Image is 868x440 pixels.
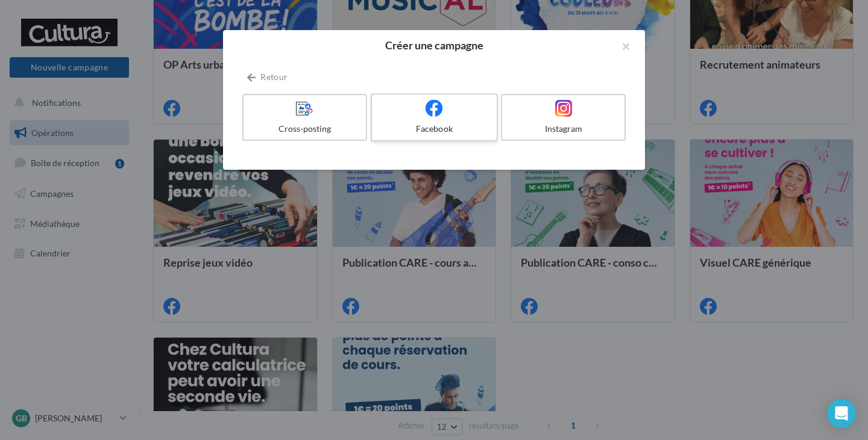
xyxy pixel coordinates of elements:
[242,40,626,51] h2: Créer une campagne
[377,123,491,135] div: Facebook
[248,123,361,135] div: Cross-posting
[242,70,292,84] button: Retour
[827,399,856,428] div: Open Intercom Messenger
[507,123,620,135] div: Instagram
